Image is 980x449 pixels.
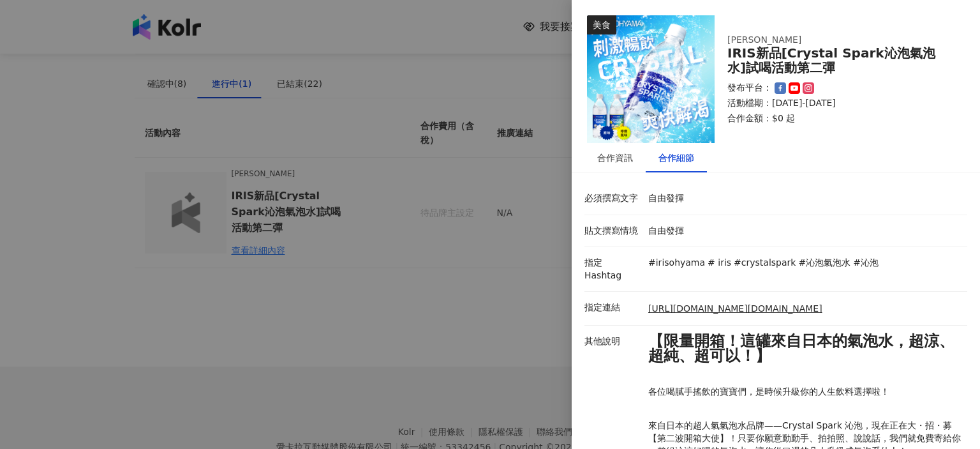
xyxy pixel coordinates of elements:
p: 合作金額： $0 起 [727,112,952,125]
p: 活動檔期：[DATE]-[DATE] [727,97,952,110]
p: #沁泡 [853,257,879,270]
p: 指定連結 [584,301,642,314]
div: 美食 [587,15,616,34]
a: [URL][DOMAIN_NAME][DOMAIN_NAME] [648,303,822,316]
strong: 【限量開箱！這罐來自日本的氣泡水，超涼、超純、超可以！】 [648,332,954,365]
p: 必須撰寫文字 [584,192,642,205]
p: 其他說明 [584,335,642,348]
div: [PERSON_NAME] [727,34,952,47]
p: # iris [708,257,731,270]
p: 發布平台： [727,82,772,95]
p: #沁泡氣泡水 [798,257,850,270]
p: #crystalspark [734,257,796,270]
div: 合作資訊 [597,151,633,165]
div: IRIS新品[Crystal Spark沁泡氣泡水]試喝活動第二彈 [727,46,952,75]
img: Crystal Spark 沁泡氣泡水 [587,15,715,143]
p: 自由發揮 [648,192,961,205]
p: #irisohyama [648,257,705,270]
p: 貼文撰寫情境 [584,225,642,238]
p: 指定 Hashtag [584,257,642,282]
p: 自由發揮 [648,225,961,238]
p: 各位喝膩手搖飲的寶寶們，是時候升級你的人生飲料選擇啦！ [648,386,961,399]
div: 合作細節 [658,151,694,165]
